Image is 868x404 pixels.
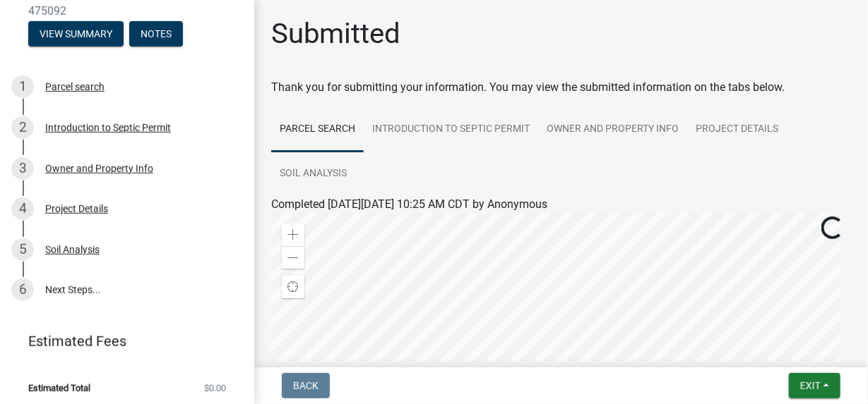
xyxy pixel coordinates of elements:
[282,224,304,246] div: Zoom in
[28,29,124,40] wm-modal-confirm: Summary
[28,4,226,18] span: 475092
[11,238,34,261] div: 5
[45,123,171,133] div: Introduction to Septic Permit
[45,82,105,92] div: Parcel search
[282,373,330,398] button: Back
[45,164,153,173] div: Owner and Property Info
[282,276,304,298] div: Find my location
[45,204,108,214] div: Project Details
[271,79,851,96] div: Thank you for submitting your information. You may view the submitted information on the tabs below.
[11,116,34,139] div: 2
[11,157,34,180] div: 3
[800,380,821,391] span: Exit
[11,75,34,98] div: 1
[687,107,787,152] a: Project Details
[789,373,840,398] button: Exit
[28,21,124,47] button: View Summary
[129,21,183,47] button: Notes
[11,197,34,220] div: 4
[364,107,538,152] a: Introduction to Septic Permit
[282,246,304,269] div: Zoom out
[11,278,34,301] div: 6
[129,29,183,40] wm-modal-confirm: Notes
[293,380,319,391] span: Back
[271,197,547,211] span: Completed [DATE][DATE] 10:25 AM CDT by Anonymous
[271,107,364,152] a: Parcel search
[538,107,687,152] a: Owner and Property Info
[204,384,226,393] span: $0.00
[11,327,232,355] a: Estimated Fees
[271,152,355,197] a: Soil Analysis
[45,245,100,255] div: Soil Analysis
[28,384,90,393] span: Estimated Total
[271,17,400,51] h1: Submitted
